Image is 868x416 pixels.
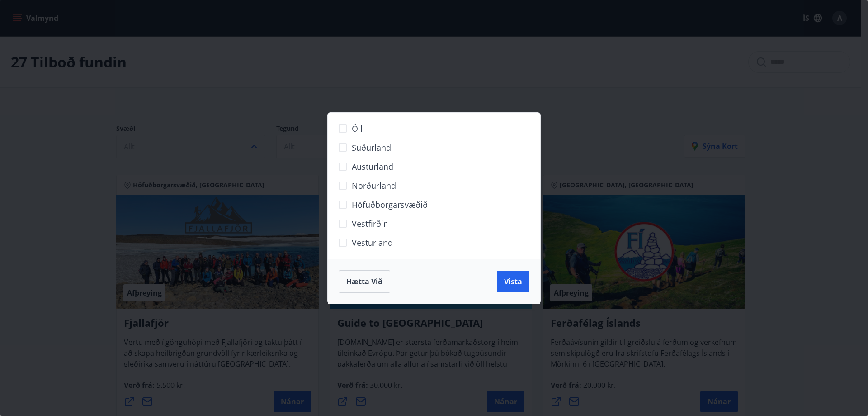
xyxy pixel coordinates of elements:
[352,161,393,172] span: Austurland
[352,123,363,134] span: Öll
[352,142,391,153] span: Suðurland
[352,199,428,210] span: Höfuðborgarsvæðið
[352,180,396,191] span: Norðurland
[339,270,390,293] button: Hætta við
[352,237,393,249] span: Vesturland
[352,218,387,230] span: Vestfirðir
[504,277,522,287] span: Vista
[497,271,529,292] button: Vista
[346,277,382,287] span: Hætta við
